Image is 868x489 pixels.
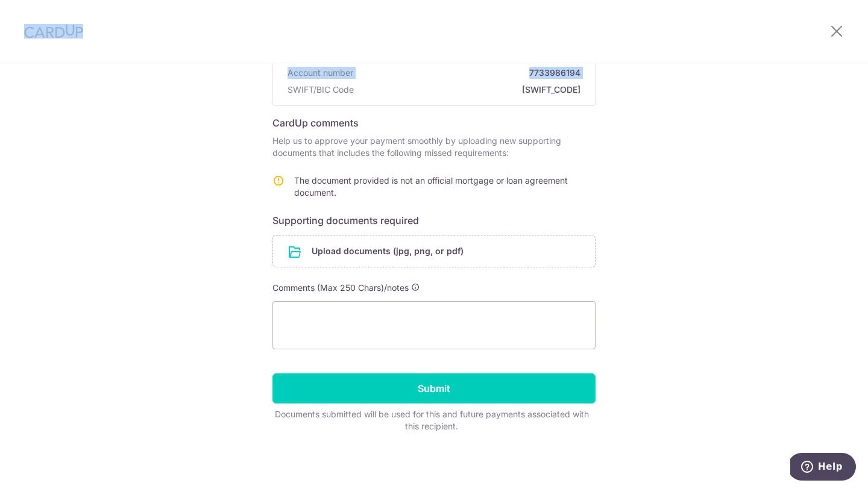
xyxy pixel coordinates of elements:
[294,175,568,198] span: The document provided is not an official mortgage or loan agreement document.
[288,84,354,96] span: SWIFT/BIC Code
[272,282,409,293] span: Comments (Max 250 Chars)/notes
[272,135,596,159] p: Help us to approve your payment smoothly by uploading new supporting documents that includes the ...
[288,67,353,79] span: Account number
[272,213,596,228] h6: Supporting documents required
[272,373,596,403] input: Submit
[272,235,596,267] div: Upload documents (jpg, png, or pdf)
[272,116,596,130] h6: CardUp comments
[272,408,591,432] div: Documents submitted will be used for this and future payments associated with this recipient.
[358,67,580,79] span: 7733986194
[790,453,856,483] iframe: Opens a widget where you can find more information
[359,84,580,96] span: [SWIFT_CODE]
[24,24,83,39] img: CardUp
